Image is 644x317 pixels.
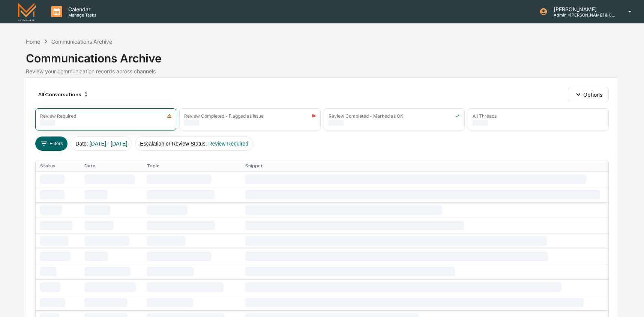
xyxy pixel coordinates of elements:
[473,113,497,119] div: All Threads
[455,114,460,118] img: icon
[35,137,68,151] button: Filters
[311,114,316,118] img: icon
[241,160,609,171] th: Snippet
[26,46,618,65] div: Communications Archive
[142,160,240,171] th: Topic
[18,3,36,20] img: logo
[548,12,617,18] p: Admin • [PERSON_NAME] & Co. - BD
[167,114,172,118] img: icon
[71,137,132,151] button: Date:[DATE] - [DATE]
[568,87,609,102] button: Options
[184,113,264,119] div: Review Completed - Flagged as Issue
[40,113,76,119] div: Review Required
[135,137,253,151] button: Escalation or Review Status:Review Required
[26,68,618,74] div: Review your communication records across channels
[209,141,249,147] span: Review Required
[51,38,112,45] div: Communications Archive
[62,6,100,12] p: Calendar
[329,113,403,119] div: Review Completed - Marked as OK
[62,12,100,18] p: Manage Tasks
[90,141,128,147] span: [DATE] - [DATE]
[80,160,142,171] th: Date
[36,160,80,171] th: Status
[548,6,617,12] p: [PERSON_NAME]
[35,88,92,100] div: All Conversations
[26,38,40,45] div: Home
